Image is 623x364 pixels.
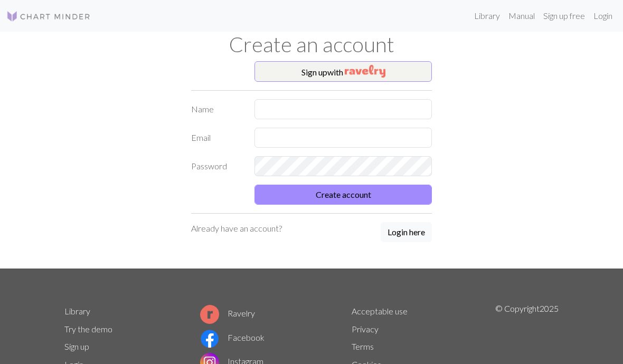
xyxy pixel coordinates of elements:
a: Sign up free [539,5,589,26]
a: Try the demo [64,324,112,334]
a: Library [64,306,90,316]
label: Name [185,99,248,119]
a: Facebook [200,332,265,342]
img: Logo [6,10,91,23]
button: Login here [381,222,432,242]
button: Create account [254,185,432,205]
a: Privacy [352,324,379,334]
a: Sign up [64,341,89,351]
label: Password [185,156,248,176]
a: Ravelry [200,308,255,318]
h1: Create an account [58,32,565,57]
a: Acceptable use [352,306,408,316]
button: Sign upwith [254,61,432,82]
p: Already have an account? [191,222,282,235]
label: Email [185,128,248,148]
img: Ravelry [345,65,385,78]
a: Library [470,5,504,26]
a: Login [589,5,617,26]
img: Facebook logo [200,329,219,348]
img: Ravelry logo [200,305,219,324]
a: Manual [504,5,539,26]
a: Login here [381,222,432,243]
a: Terms [352,341,374,351]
